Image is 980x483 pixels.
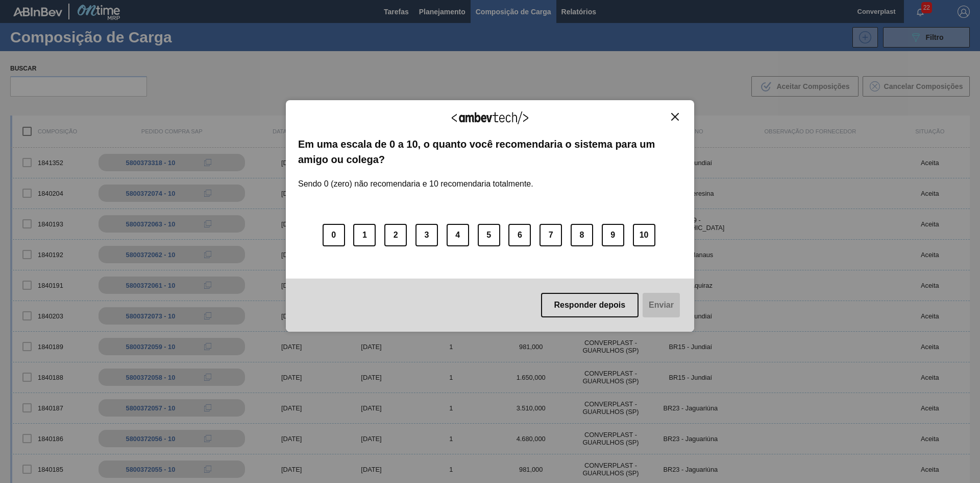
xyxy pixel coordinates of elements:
button: 4 [447,224,469,246]
button: Responder depois [541,293,639,317]
button: 3 [415,224,438,246]
button: 8 [571,224,593,246]
button: 7 [540,224,562,246]
label: Em uma escala de 0 a 10, o quanto você recomendaria o sistema para um amigo ou colega? [298,136,682,168]
button: 10 [633,224,655,246]
button: 0 [323,224,345,246]
button: 6 [508,224,531,246]
button: 9 [602,224,624,246]
button: 5 [478,224,500,246]
img: Close [671,113,679,121]
button: 1 [353,224,376,246]
button: Close [668,112,682,121]
img: Logo Ambevtech [452,111,528,124]
button: 2 [384,224,407,246]
label: Sendo 0 (zero) não recomendaria e 10 recomendaria totalmente. [298,167,533,189]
